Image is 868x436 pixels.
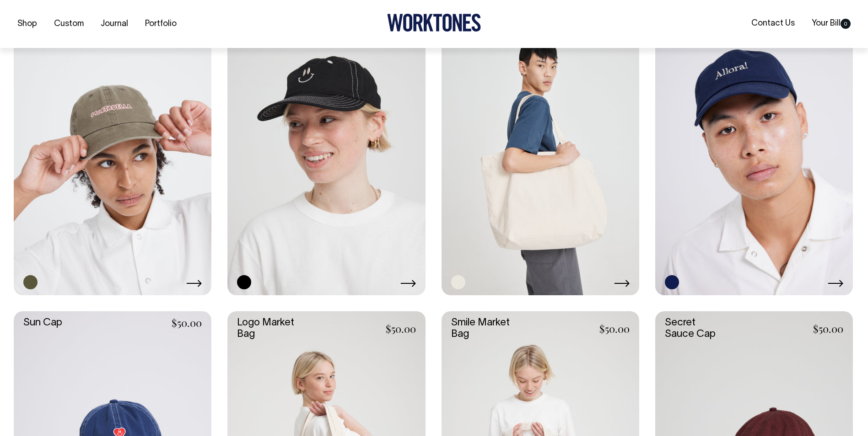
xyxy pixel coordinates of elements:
[748,16,798,31] a: Contact Us
[97,16,132,32] a: Journal
[141,16,180,32] a: Portfolio
[50,16,87,32] a: Custom
[14,16,41,32] a: Shop
[808,16,854,31] a: Your Bill0
[841,19,851,29] span: 0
